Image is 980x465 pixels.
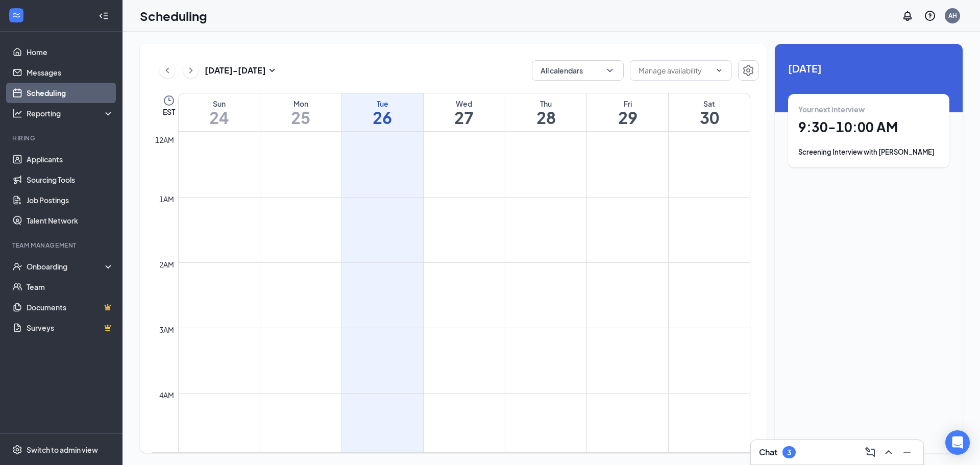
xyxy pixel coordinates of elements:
[587,109,668,126] h1: 29
[798,118,939,136] h1: 9:30 - 10:00 AM
[742,64,754,77] svg: Settings
[12,134,112,142] div: Hiring
[12,241,112,250] div: Team Management
[183,63,199,78] button: ChevronRight
[505,93,586,131] a: August 28, 2025
[12,108,22,118] svg: Analysis
[27,108,114,118] div: Reporting
[342,109,423,126] h1: 26
[738,60,758,81] button: Settings
[99,11,109,21] svg: Collapse
[153,134,176,145] div: 12am
[669,93,750,131] a: August 30, 2025
[27,261,105,272] div: Onboarding
[27,42,114,62] a: Home
[260,93,341,131] a: August 25, 2025
[424,109,505,126] h1: 27
[27,149,114,169] a: Applicants
[945,430,970,455] div: Open Intercom Messenger
[27,445,98,455] div: Switch to admin view
[27,277,114,297] a: Team
[587,99,668,109] div: Fri
[27,62,114,83] a: Messages
[12,261,22,272] svg: UserCheck
[163,94,175,107] svg: Clock
[587,93,668,131] a: August 29, 2025
[532,60,624,81] button: All calendarsChevronDown
[505,109,586,126] h1: 28
[205,65,266,76] h3: [DATE] - [DATE]
[759,447,777,458] h3: Chat
[157,259,176,270] div: 2am
[179,99,260,109] div: Sun
[157,389,176,401] div: 4am
[864,446,876,458] svg: ComposeMessage
[880,444,897,460] button: ChevronUp
[163,107,175,117] span: EST
[899,444,915,460] button: Minimize
[27,317,114,338] a: SurveysCrown
[186,64,196,77] svg: ChevronRight
[715,66,723,75] svg: ChevronDown
[883,446,895,458] svg: ChevronUp
[901,446,913,458] svg: Minimize
[901,10,914,22] svg: Notifications
[505,99,586,109] div: Thu
[260,99,341,109] div: Mon
[11,10,21,20] svg: WorkstreamLogo
[27,190,114,210] a: Job Postings
[157,193,176,205] div: 1am
[669,109,750,126] h1: 30
[605,65,615,76] svg: ChevronDown
[27,210,114,231] a: Talent Network
[27,297,114,317] a: DocumentsCrown
[27,169,114,190] a: Sourcing Tools
[424,99,505,109] div: Wed
[140,7,207,25] h1: Scheduling
[798,147,939,157] div: Screening Interview with [PERSON_NAME]
[160,63,175,78] button: ChevronLeft
[179,109,260,126] h1: 24
[179,93,260,131] a: August 24, 2025
[342,99,423,109] div: Tue
[342,93,423,131] a: August 26, 2025
[266,64,278,77] svg: SmallChevronDown
[924,10,936,22] svg: QuestionInfo
[948,11,957,20] div: AH
[787,448,791,457] div: 3
[12,445,22,455] svg: Settings
[424,93,505,131] a: August 27, 2025
[862,444,878,460] button: ComposeMessage
[157,324,176,335] div: 3am
[639,65,711,76] input: Manage availability
[162,64,173,77] svg: ChevronLeft
[260,109,341,126] h1: 25
[669,99,750,109] div: Sat
[798,104,939,114] div: Your next interview
[788,60,949,76] span: [DATE]
[27,83,114,103] a: Scheduling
